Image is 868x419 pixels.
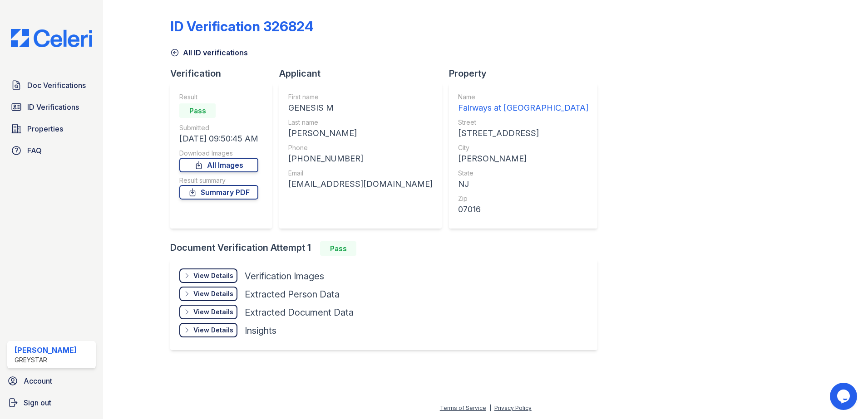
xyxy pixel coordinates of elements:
div: Result [179,93,258,102]
div: Email [288,169,433,178]
div: Document Verification Attempt 1 [170,241,605,256]
div: Street [458,118,588,127]
div: Verification [170,67,279,80]
a: Name Fairways at [GEOGRAPHIC_DATA] [458,93,588,114]
div: [DATE] 09:50:45 AM [179,132,258,145]
a: Privacy Policy [494,404,532,411]
div: Result summary [179,176,258,185]
div: View Details [193,289,233,298]
a: ID Verifications [7,98,96,116]
div: Extracted Person Data [245,288,340,301]
div: GENESIS M [288,102,433,114]
span: Doc Verifications [27,80,86,91]
div: ID Verification 326824 [170,18,314,34]
div: NJ [458,178,588,190]
a: Terms of Service [440,404,486,411]
img: CE_Logo_Blue-a8612792a0a2168367f1c8372b55b34899dd931a85d93a1a3d3e32e68fde9ad4.png [4,29,99,47]
span: FAQ [27,145,42,156]
div: Fairways at [GEOGRAPHIC_DATA] [458,102,588,114]
div: Verification Images [245,270,324,283]
div: Last name [288,118,433,127]
div: Phone [288,143,433,152]
iframe: chat widget [830,383,859,410]
a: Doc Verifications [7,76,96,94]
div: View Details [193,271,233,280]
div: [PERSON_NAME] [15,345,77,356]
a: Properties [7,120,96,138]
div: 07016 [458,203,588,216]
span: Account [24,375,52,386]
div: State [458,169,588,178]
a: All Images [179,158,258,172]
div: Pass [320,241,356,256]
div: Greystar [15,356,77,365]
div: City [458,143,588,152]
div: First name [288,93,433,102]
a: FAQ [7,141,96,160]
a: All ID verifications [170,47,248,58]
span: Properties [27,123,63,134]
div: Name [458,93,588,102]
span: Sign out [24,397,51,408]
div: Pass [179,103,216,118]
a: Account [4,372,99,390]
div: [PHONE_NUMBER] [288,152,433,165]
div: Property [449,67,605,80]
div: Insights [245,324,276,337]
a: Summary PDF [179,185,258,200]
a: Sign out [4,394,99,412]
span: ID Verifications [27,102,79,112]
div: Download Images [179,149,258,158]
div: View Details [193,307,233,317]
div: [PERSON_NAME] [288,127,433,140]
div: Applicant [279,67,449,80]
div: Submitted [179,123,258,132]
div: [STREET_ADDRESS] [458,127,588,140]
div: [PERSON_NAME] [458,152,588,165]
div: View Details [193,326,233,335]
div: Zip [458,194,588,203]
div: Extracted Document Data [245,306,354,319]
div: [EMAIL_ADDRESS][DOMAIN_NAME] [288,178,433,190]
div: | [489,404,491,411]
